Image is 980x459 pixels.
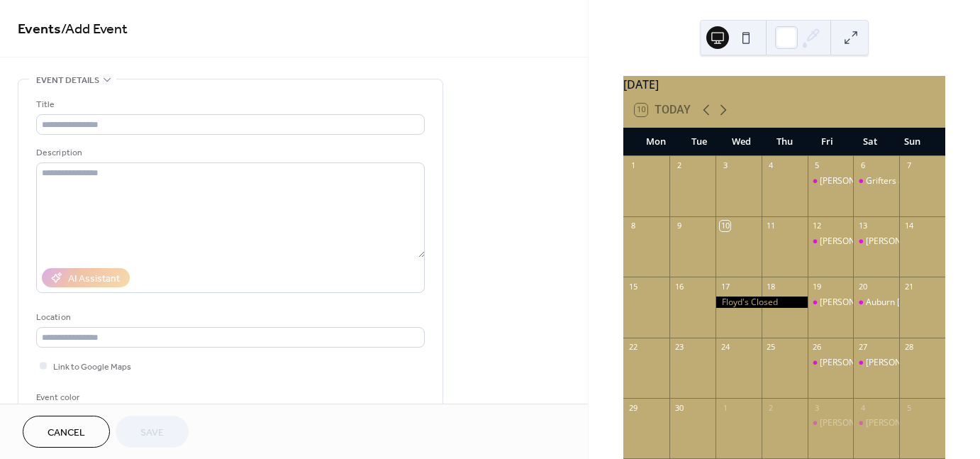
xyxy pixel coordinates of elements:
span: Cancel [48,426,85,441]
div: [PERSON_NAME] Live [820,175,904,187]
div: 16 [674,281,684,292]
div: 18 [766,281,776,292]
div: 21 [903,281,914,292]
div: 3 [812,402,823,413]
div: 20 [857,281,868,292]
button: Cancel [23,416,110,448]
div: 1 [628,160,638,171]
div: 28 [903,342,914,353]
div: Wed [720,128,763,156]
div: 23 [674,342,684,353]
div: 25 [766,342,776,353]
div: 24 [720,342,730,353]
div: Event color [36,390,143,405]
div: Jerry Almaraz Live [808,175,854,187]
div: [PERSON_NAME] Live [866,236,950,248]
div: Mon [635,128,677,156]
span: Event details [36,73,99,88]
div: Sun [891,128,934,156]
div: Description [36,145,422,160]
div: 2 [766,402,776,413]
div: 5 [812,160,823,171]
div: [PERSON_NAME] Live [820,297,904,309]
div: Tue [677,128,720,156]
div: Ella Reid Live [808,297,854,309]
div: Tui Osborne Live [853,357,899,369]
span: Link to Google Maps [53,360,131,375]
div: 3 [720,160,730,171]
div: 22 [628,342,638,353]
div: Auburn McCormick Live [853,297,899,309]
div: [PERSON_NAME] Live [820,357,904,369]
a: Events [18,16,61,43]
div: Taylor Graves Live [808,417,854,429]
div: 12 [812,221,823,231]
div: 8 [628,221,638,231]
div: Title [36,97,422,112]
div: Sat [848,128,891,156]
div: 6 [857,160,868,171]
div: 11 [766,221,776,231]
div: 29 [628,402,638,413]
div: 10 [720,221,730,231]
div: 1 [720,402,730,413]
div: Location [36,310,422,325]
div: Grifters & Shills Live [853,175,899,187]
div: 30 [674,402,684,413]
div: [PERSON_NAME] Live [820,417,904,429]
div: 5 [903,402,914,413]
div: 26 [812,342,823,353]
div: 14 [903,221,914,231]
div: 2 [674,160,684,171]
div: 4 [766,160,776,171]
div: Amanda Adams Live [808,357,854,369]
div: 4 [857,402,868,413]
div: 19 [812,281,823,292]
div: 13 [857,221,868,231]
div: [PERSON_NAME] Live [866,357,950,369]
div: Karissa Presley Live [808,236,854,248]
div: Curt & Hannah Live [853,417,899,429]
div: Bob Bardwell Live [853,236,899,248]
span: / Add Event [61,16,128,43]
div: 7 [903,160,914,171]
div: [PERSON_NAME] Live [820,236,904,248]
div: Fri [806,128,848,156]
div: Grifters & Shills Live [866,175,945,187]
div: 17 [720,281,730,292]
div: Thu [763,128,806,156]
div: 27 [857,342,868,353]
div: [DATE] [623,76,945,93]
div: 9 [674,221,684,231]
div: 15 [628,281,638,292]
div: Floyd's Closed [715,297,808,309]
